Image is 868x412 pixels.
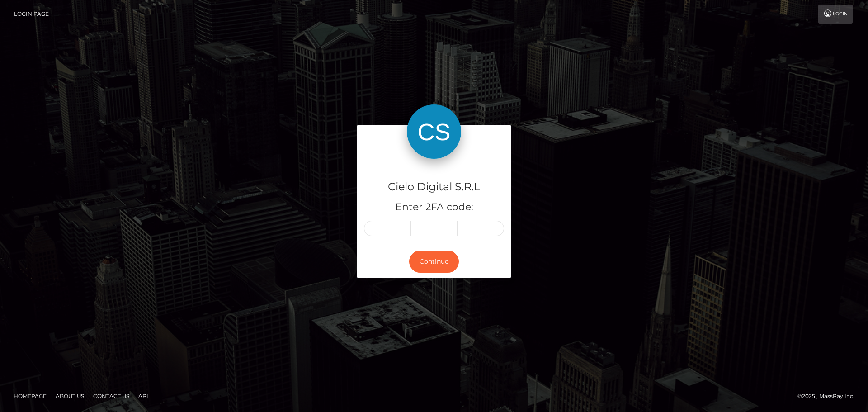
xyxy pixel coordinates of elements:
[364,200,504,214] h5: Enter 2FA code:
[90,389,133,403] a: Contact Us
[364,179,504,195] h4: Cielo Digital S.R.L
[407,104,461,159] img: Cielo Digital S.R.L
[10,389,50,403] a: Homepage
[797,391,861,401] div: © 2025 , MassPay Inc.
[52,389,88,403] a: About Us
[135,389,152,403] a: API
[818,5,853,24] a: Login
[409,251,459,273] button: Continue
[14,5,49,24] a: Login Page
